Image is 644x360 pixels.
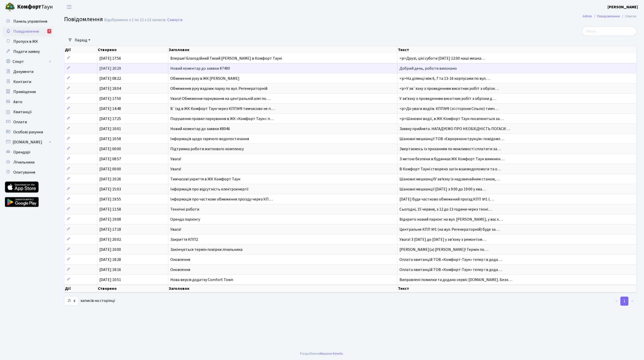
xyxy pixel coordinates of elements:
[3,36,53,47] a: Пропуск в ЖК
[597,14,620,19] a: Повідомлення
[3,157,53,167] a: Лічильники
[64,15,103,24] span: Повідомлення
[399,126,510,132] span: Заявку прийнято. НАГАДУЄМО ПРО НЕОБХІДНІСТЬ ПОГАСИ…
[99,267,121,272] span: [DATE] 18:16
[170,96,270,101] span: Увага! Обмеження паркування на центральній алеї по…
[170,116,274,122] span: Порушення правил паркування в ЖК «Комфорт Таун»: п…
[399,207,492,212] span: Сьогодні, 15 червня, з 12 до 13 години через техні…
[3,147,53,157] a: Орендарі
[97,46,168,53] th: Створено
[399,156,504,162] span: З метою безпеки в будинках ЖК Комфорт Таун вимкнен…
[3,167,53,177] a: Опитування
[99,207,121,212] span: [DATE] 11:58
[170,146,244,152] span: Підтримка роботи житлового комплексу
[399,166,501,172] span: В Комфорт Тауні створено загін взаємодопомоги та о…
[3,77,53,87] a: Контакти
[399,136,504,142] span: Шановні мешканці! ТОВ «Єврореконструкція» повідомл…
[168,46,397,53] th: Заголовок
[3,67,53,77] a: Документи
[620,297,628,306] a: 1
[13,89,36,95] span: Приміщення
[99,277,121,283] span: [DATE] 10:51
[170,277,233,283] span: Нова версія додатку Comfort Town
[168,285,397,292] th: Заголовок
[170,176,240,182] span: Тимчасові укриття в ЖК Комфорт Таун
[170,247,243,252] span: Закінчується термін повірки лічильника
[399,146,501,152] span: Звертаємось із проханням по можливості сплатити за…
[399,196,494,202] span: [DATE] буде частково обмежений проїзд:КПП №1 (…
[99,186,121,192] span: [DATE] 15:03
[99,56,121,61] span: [DATE] 17:56
[3,107,53,117] a: Квитанції
[3,16,53,26] a: Панель управління
[399,267,502,272] span: Оплата квитанцій ТОВ «Комфорт-Таун» тепер і в дода…
[99,166,121,172] span: [DATE] 00:00
[397,46,636,53] th: Текст
[99,176,121,182] span: [DATE] 10:26
[13,39,38,44] span: Пропуск в ЖК
[99,247,121,252] span: [DATE] 10:00
[13,99,22,105] span: Авто
[99,76,121,81] span: [DATE] 08:22
[104,18,166,22] div: Відображено з 1 по 23 з 23 записів.
[399,96,496,101] span: У звʼязку з проведенням висотних робіт з обрізки д…
[170,76,239,81] span: Обмеження руху в ЖК [PERSON_NAME]
[99,96,121,101] span: [DATE] 17:50
[13,79,31,85] span: Контакти
[13,149,30,155] span: Орендарі
[64,46,97,53] th: Дії
[13,159,34,165] span: Лічильники
[170,106,275,111] span: В`їзд в ЖК Комфорт Таун через КПП№9 тимчасово не п…
[575,11,644,22] nav: breadcrumb
[17,3,41,11] b: Комфорт
[399,227,500,232] span: Центральне КПП №1 (на вул. Регенераторній) буде за…
[167,18,182,22] a: Скинути
[399,86,499,91] span: <p>У зв`язку з проведенням висотних робіт з обрізк…
[99,126,121,132] span: [DATE] 10:01
[99,66,121,71] span: [DATE] 20:29
[399,257,502,262] span: Оплата квитанцій ТОВ «Комфорт-Таун» тепер і в дода…
[170,66,230,71] span: Новий коментар до заявки #7489
[170,227,181,232] span: Увага!
[3,127,53,137] a: Особові рахунки
[170,126,230,132] span: Новий коментар до заявки #8046
[99,227,121,232] span: [DATE] 17:18
[608,4,638,10] a: [PERSON_NAME]
[99,237,121,242] span: [DATE] 20:02
[47,29,51,33] div: 7
[582,26,636,36] input: Пошук...
[3,47,53,57] a: Подати заявку
[99,86,121,91] span: [DATE] 18:04
[399,237,486,242] span: Увага! З [DATE] до [DATE] у зв’язку з ремонтом…
[13,129,43,135] span: Особові рахунки
[399,66,457,71] span: Добрий день, роботи виконано
[99,217,121,222] span: [DATE] 19:08
[3,117,53,127] a: Оплати
[3,137,53,147] a: [DOMAIN_NAME]
[170,186,249,192] span: Інформація про відсутність електроенергії
[399,56,485,61] span: <p>Друзі, цієї суботи [DATE] 12:00 наші мешка…
[64,285,97,292] th: Дії
[170,217,200,222] span: Оренда паркінгу
[17,3,53,11] span: Таун
[170,56,282,61] span: Вперше! Благодійний Тихий [PERSON_NAME] в Комфорт Тауні
[170,257,190,262] span: Оновлення
[3,57,53,67] a: Спорт
[583,14,592,19] a: Admin
[397,285,636,292] th: Текст
[99,156,121,162] span: [DATE] 08:57
[300,351,344,356] div: Розроблено .
[13,119,27,125] span: Оплати
[3,97,53,107] a: Авто
[3,26,53,36] a: Повідомлення7
[170,136,249,142] span: Інформація щодо гарячого водопостачання
[399,217,503,222] span: Відкрито новий паркінг на вул. [PERSON_NAME], у вас є…
[99,146,121,152] span: [DATE] 00:00
[13,69,33,74] span: Документи
[170,156,181,162] span: Увага!
[170,207,199,212] span: Технічні роботи
[399,106,499,111] span: <p>До уваги водіїв. КПП№9 (зі сторони Сільпо) тимч…
[170,196,273,202] span: Інформація про часткове обмеження проїзду через КП…
[64,296,79,306] select: записів на сторінці
[99,106,121,111] span: [DATE] 14:48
